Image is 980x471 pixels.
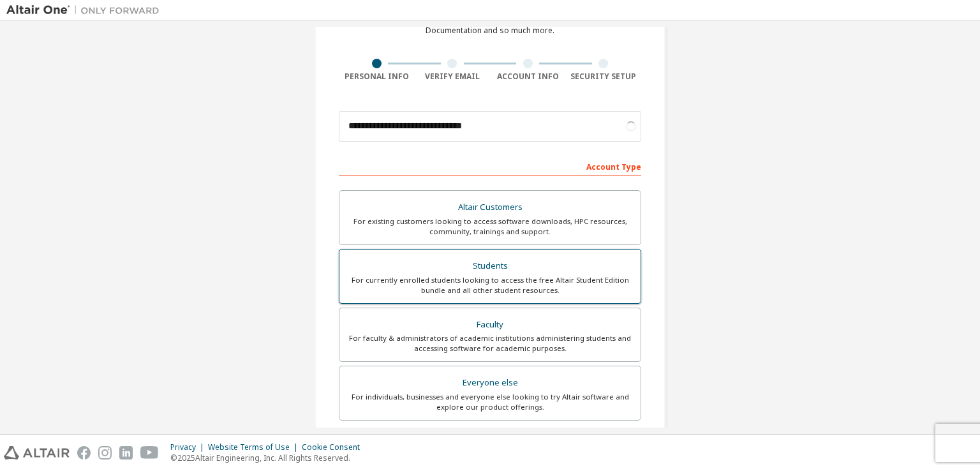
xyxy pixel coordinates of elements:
[6,4,166,17] img: Altair One
[415,71,491,82] div: Verify Email
[566,71,642,82] div: Security Setup
[490,71,566,82] div: Account Info
[347,198,633,216] div: Altair Customers
[347,257,633,275] div: Students
[98,446,112,460] img: instagram.svg
[140,446,159,460] img: youtube.svg
[302,442,367,452] div: Cookie Consent
[170,452,367,463] p: © 2025 Altair Engineering, Inc. All Rights Reserved.
[339,156,641,176] div: Account Type
[4,446,70,460] img: altair_logo.svg
[347,392,633,412] div: For individuals, businesses and everyone else looking to try Altair software and explore our prod...
[170,442,208,452] div: Privacy
[208,442,302,452] div: Website Terms of Use
[347,374,633,392] div: Everyone else
[77,446,91,460] img: facebook.svg
[347,316,633,334] div: Faculty
[119,446,133,460] img: linkedin.svg
[339,71,415,82] div: Personal Info
[347,275,633,295] div: For currently enrolled students looking to access the free Altair Student Edition bundle and all ...
[347,216,633,237] div: For existing customers looking to access software downloads, HPC resources, community, trainings ...
[347,333,633,354] div: For faculty & administrators of academic institutions administering students and accessing softwa...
